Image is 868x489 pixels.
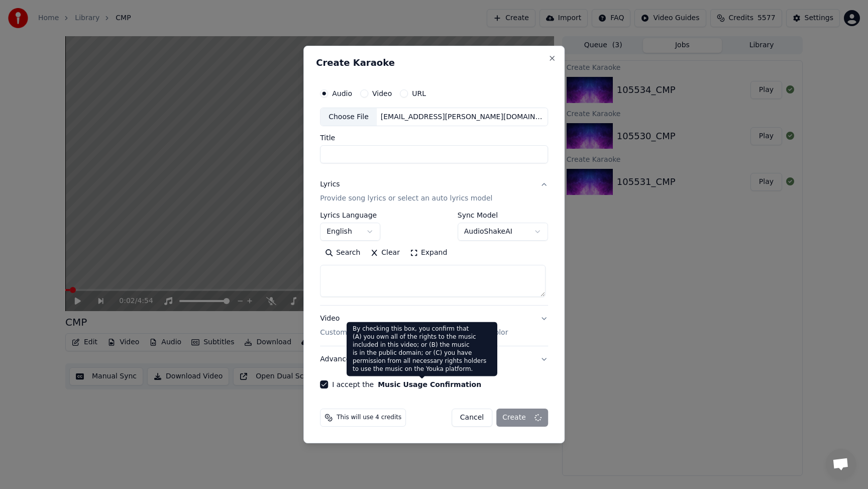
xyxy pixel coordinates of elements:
button: Cancel [452,409,492,427]
button: LyricsProvide song lyrics or select an auto lyrics model [320,172,548,212]
label: Audio [332,90,352,97]
h2: Create Karaoke [316,58,552,67]
p: Provide song lyrics or select an auto lyrics model [320,194,492,204]
label: Lyrics Language [320,212,380,219]
button: Advanced [320,346,548,372]
label: URL [412,90,426,97]
button: Clear [365,245,405,261]
label: I accept the [332,381,481,388]
div: Video [320,314,508,338]
button: I accept the [378,381,481,388]
label: Sync Model [458,212,548,219]
p: Customize Karaoke Video: Use Image, Video, or Color [320,328,508,338]
div: LyricsProvide song lyrics or select an auto lyrics model [320,212,548,306]
button: VideoCustomize Karaoke Video: Use Image, Video, or Color [320,306,548,346]
label: Video [372,90,392,97]
label: Title [320,135,548,142]
div: By checking this box, you confirm that (A) you own all of the rights to the music included in thi... [347,322,497,376]
button: Expand [405,245,452,261]
button: Search [320,245,365,261]
div: [EMAIL_ADDRESS][PERSON_NAME][DOMAIN_NAME]/Shared drives/Sing King G Drive/Filemaker/CPT_Tracks/Ne... [377,112,548,122]
div: Lyrics [320,180,340,190]
span: This will use 4 credits [337,414,401,422]
div: Choose File [320,108,377,126]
